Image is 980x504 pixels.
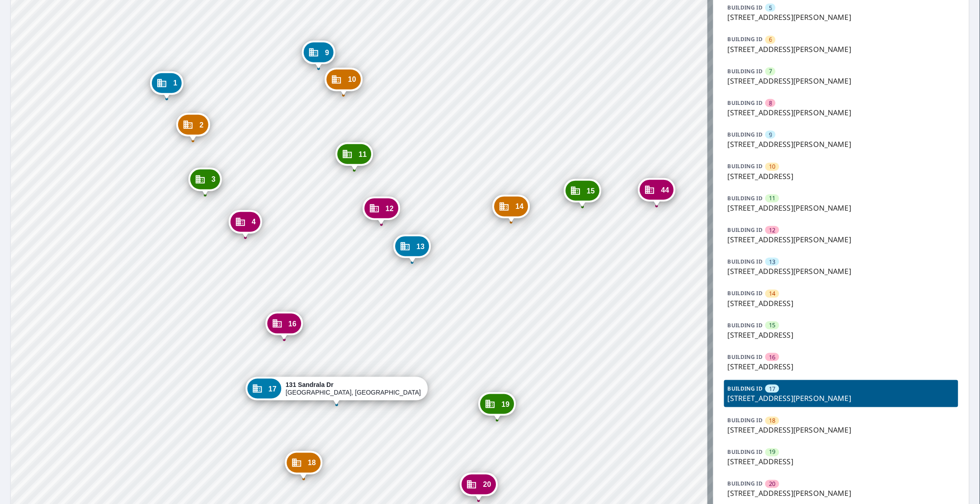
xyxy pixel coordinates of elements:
[386,205,394,212] span: 12
[173,80,177,86] span: 1
[516,203,524,210] span: 14
[176,113,210,141] div: Dropped pin, building 2, Commercial property, 91 Sandrala Dr Reynoldsburg, OH 43068
[769,67,772,75] span: 7
[728,448,763,456] p: BUILDING ID
[728,457,955,467] p: [STREET_ADDRESS]
[728,480,763,488] p: BUILDING ID
[728,139,955,150] p: [STREET_ADDRESS][PERSON_NAME]
[212,176,216,183] span: 3
[245,377,428,405] div: Dropped pin, building 17, Commercial property, 131 Sandrala Dr Reynoldsburg, OH 43068
[728,131,763,138] p: BUILDING ID
[285,451,322,479] div: Dropped pin, building 18, Commercial property, 139 Sandrala Dr Reynoldsburg, OH 43068
[252,218,256,225] span: 4
[728,67,763,75] p: BUILDING ID
[728,162,763,170] p: BUILDING ID
[728,416,763,424] p: BUILDING ID
[769,162,775,171] span: 10
[728,234,955,245] p: [STREET_ADDRESS][PERSON_NAME]
[769,99,772,108] span: 8
[728,75,955,86] p: [STREET_ADDRESS][PERSON_NAME]
[493,195,530,223] div: Dropped pin, building 14, Commercial property, 7346 Teesdale Dr Reynoldsburg, OH 43068
[728,353,763,361] p: BUILDING ID
[728,99,763,107] p: BUILDING ID
[728,171,955,182] p: [STREET_ADDRESS]
[728,321,763,329] p: BUILDING ID
[460,473,498,501] div: Dropped pin, building 20, Commercial property, 148 Sandrala Dr Reynoldsburg, OH 43068
[336,142,373,170] div: Dropped pin, building 11, Commercial property, 108 Sandrala Dr Reynoldsburg, OH 43068
[479,392,516,420] div: Dropped pin, building 19, Commercial property, 7351 Teesdale Dr Reynoldsburg, OH 43068
[728,488,955,499] p: [STREET_ADDRESS][PERSON_NAME]
[587,188,595,194] span: 15
[769,4,772,12] span: 5
[728,385,763,392] p: BUILDING ID
[564,179,601,207] div: Dropped pin, building 15, Commercial property, 7352 Teesdale Dr Reynoldsburg, OH 43068
[229,210,262,238] div: Dropped pin, building 4, Commercial property, 115 Sandrala Dr Reynoldsburg, OH 43068
[286,381,334,388] strong: 131 Sandrala Dr
[769,448,775,457] span: 19
[150,71,184,99] div: Dropped pin, building 1, Commercial property, 91 Sandrala Dr Reynoldsburg, OH 43068
[769,321,775,330] span: 15
[728,425,955,436] p: [STREET_ADDRESS][PERSON_NAME]
[728,12,955,23] p: [STREET_ADDRESS][PERSON_NAME]
[728,35,763,43] p: BUILDING ID
[302,41,335,69] div: Dropped pin, building 9, Commercial property, 92 Sandrala Dr Reynoldsburg, OH 43068
[638,178,676,206] div: Dropped pin, building 44, Commercial property, 7358 Teesdale Dr Reynoldsburg, OH 43068
[728,203,955,213] p: [STREET_ADDRESS][PERSON_NAME]
[363,197,400,225] div: Dropped pin, building 12, Commercial property, 116 Sandrala Dr Reynoldsburg, OH 43068
[502,401,510,408] span: 19
[325,68,363,96] div: Dropped pin, building 10, Commercial property, 100 Sandrala Dr Reynoldsburg, OH 43068
[308,460,316,466] span: 18
[483,481,491,488] span: 20
[769,385,775,393] span: 17
[728,393,955,404] p: [STREET_ADDRESS][PERSON_NAME]
[348,76,356,83] span: 10
[661,187,669,193] span: 44
[728,330,955,340] p: [STREET_ADDRESS]
[728,194,763,202] p: BUILDING ID
[769,258,775,266] span: 13
[769,353,775,362] span: 16
[728,258,763,265] p: BUILDING ID
[728,4,763,11] p: BUILDING ID
[728,289,763,297] p: BUILDING ID
[728,226,763,234] p: BUILDING ID
[417,243,425,250] span: 13
[325,49,329,56] span: 9
[769,35,772,44] span: 6
[728,266,955,277] p: [STREET_ADDRESS][PERSON_NAME]
[769,131,772,139] span: 9
[769,194,775,203] span: 11
[769,226,775,235] span: 12
[769,289,775,298] span: 14
[728,361,955,372] p: [STREET_ADDRESS]
[728,44,955,55] p: [STREET_ADDRESS][PERSON_NAME]
[265,312,303,340] div: Dropped pin, building 16, Commercial property, 115 Sandrala Dr Reynoldsburg, OH 43068
[728,298,955,309] p: [STREET_ADDRESS]
[286,381,421,396] div: [GEOGRAPHIC_DATA], [GEOGRAPHIC_DATA] 43068
[728,107,955,118] p: [STREET_ADDRESS][PERSON_NAME]
[199,122,203,128] span: 2
[269,386,277,392] span: 17
[359,151,367,158] span: 11
[769,480,775,489] span: 20
[394,235,431,263] div: Dropped pin, building 13, Commercial property, 124 Sandrala Dr Reynoldsburg, OH 43068
[769,416,775,425] span: 18
[188,168,222,196] div: Dropped pin, building 3, Commercial property, 107 Sandrala Dr Reynoldsburg, OH 43068
[288,320,297,327] span: 16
